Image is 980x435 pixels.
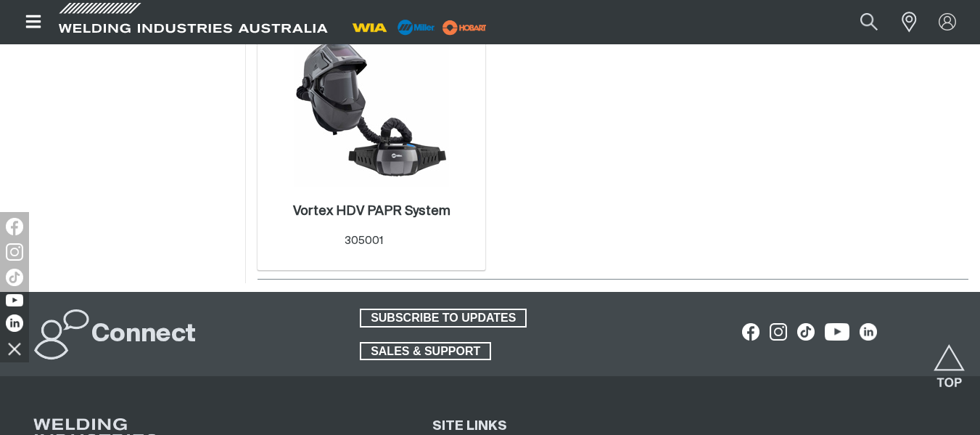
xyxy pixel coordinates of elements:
[91,319,196,351] h2: Connect
[294,31,449,187] img: Vortex HDV PAPR System
[826,6,894,38] input: Product name or item number...
[438,22,491,33] a: miller
[293,203,450,220] a: Vortex HDV PAPR System
[361,342,490,361] span: SALES & SUPPORT
[345,235,384,246] span: 305001
[2,336,27,361] img: hide socials
[360,342,491,361] a: SALES & SUPPORT
[6,314,23,332] img: LinkedIn
[6,294,23,306] img: YouTube
[6,269,23,286] img: TikTok
[360,309,527,328] a: SUBSCRIBE TO UPDATES
[438,17,491,38] img: miller
[432,420,507,433] span: SITE LINKS
[6,218,23,235] img: Facebook
[933,344,965,377] button: Scroll to top
[844,6,894,38] button: Search products
[6,243,23,261] img: Instagram
[361,309,525,328] span: SUBSCRIBE TO UPDATES
[293,205,450,218] h2: Vortex HDV PAPR System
